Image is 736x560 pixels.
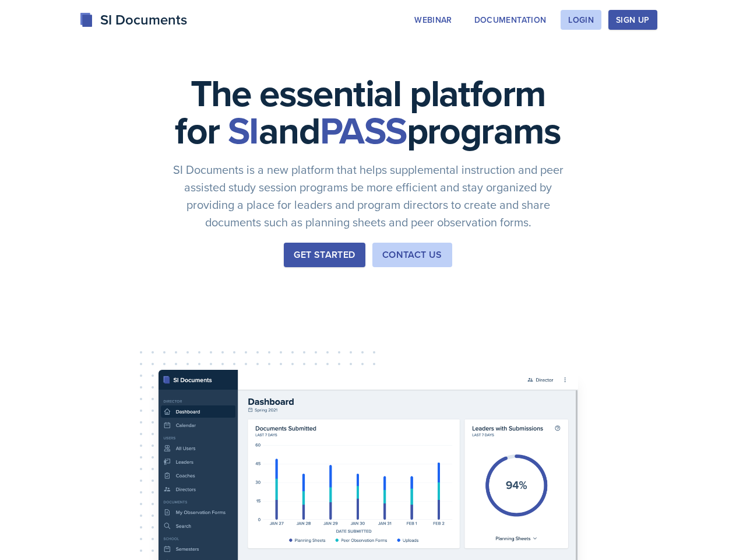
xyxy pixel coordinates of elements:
div: Sign Up [616,15,649,24]
button: Login [561,10,601,30]
div: SI Documents [79,9,187,30]
button: Contact Us [372,243,452,267]
button: Documentation [467,10,554,30]
div: Contact Us [382,248,442,262]
div: Documentation [474,15,547,24]
button: Get Started [284,243,365,267]
div: Webinar [414,15,452,24]
div: Login [568,15,594,24]
div: Get Started [294,248,355,262]
button: Sign Up [608,10,657,30]
button: Webinar [407,10,459,30]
